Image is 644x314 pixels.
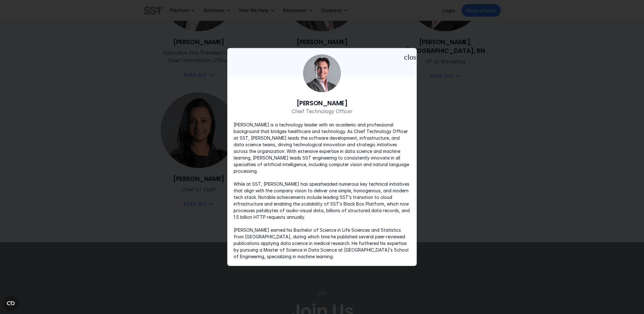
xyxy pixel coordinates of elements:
[234,108,410,115] p: Chief Technology Officer
[234,99,410,108] h6: [PERSON_NAME]
[404,53,412,61] span: close
[234,181,410,220] p: While at SST, [PERSON_NAME] has spearheaded numerous key technical initiatives that align with th...
[3,296,18,311] button: Open CMP widget
[234,227,410,260] p: [PERSON_NAME] earned his Bachelor of Science in Life Sciences and Statistics from [GEOGRAPHIC_DAT...
[234,121,410,174] p: [PERSON_NAME] is a technology leader with an academic and professional background that bridges he...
